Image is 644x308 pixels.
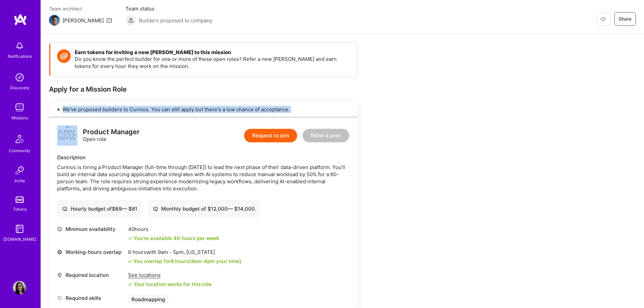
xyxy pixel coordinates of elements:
[13,101,26,114] img: teamwork
[11,281,28,294] a: User Avatar
[62,206,67,211] i: icon Cash
[49,15,60,26] img: Team Architect
[57,125,77,146] img: logo
[303,129,349,142] button: Refer a peer
[10,84,29,91] div: Discovery
[62,205,137,212] div: Hourly budget of $ 69 — $ 81
[106,18,112,23] i: icon Mail
[57,227,62,232] i: icon Clock
[125,15,136,26] img: Builders proposed to company
[49,102,357,117] div: We've proposed builders to Curinos. You can still apply but there's a low chance of acceptance.
[128,248,241,256] div: 6 hours with [US_STATE]
[57,226,125,233] div: Minimum availability
[57,154,349,161] div: Description
[134,258,241,265] div: You overlap for 8 hours ( your time)
[619,16,631,22] span: Share
[128,271,212,279] div: See locations
[13,39,26,53] img: bell
[83,128,140,143] div: Open role
[13,206,27,213] div: Tokens
[11,114,28,121] div: Missions
[128,282,132,286] i: icon Check
[8,53,32,60] div: Notifications
[128,281,212,288] div: Your location works for this role
[128,294,168,304] div: Roadmapping
[63,17,104,24] div: [PERSON_NAME]
[9,147,30,154] div: Community
[75,55,350,70] p: Do you know the perfect builder for one or more of these open roles? Refer a new [PERSON_NAME] an...
[244,129,297,142] button: Request to join
[3,236,36,243] div: [DOMAIN_NAME]
[57,294,125,302] div: Required skills
[57,250,62,255] i: icon World
[600,16,606,22] i: icon EyeClosed
[57,273,62,278] i: icon Location
[57,49,71,63] img: Token icon
[57,164,349,192] div: Curinos is hiring a Product Manager (full-time through [DATE]) to lead the next phase of their da...
[83,128,140,136] div: Product Manager
[11,131,28,147] img: Community
[125,5,212,12] span: Team status
[139,17,212,24] span: Builders proposed to company
[57,295,62,301] i: icon Tag
[128,235,219,242] div: You're available 40 hours per week
[153,206,158,211] i: icon Cash
[614,12,636,26] button: Share
[128,226,219,233] div: 40 hours
[13,222,26,236] img: guide book
[14,14,27,26] img: logo
[128,259,132,263] i: icon Check
[13,281,26,294] img: User Avatar
[16,196,24,203] img: tokens
[157,249,186,255] span: 9am - 5pm ,
[49,85,357,94] div: Apply for a Mission Role
[13,164,26,177] img: Invite
[15,177,25,184] div: Invite
[128,236,132,240] i: icon Check
[75,49,350,55] h4: Earn tokens for inviting a new [PERSON_NAME] to this mission
[57,248,125,256] div: Working-hours overlap
[191,258,215,264] span: 8am - 4pm
[13,71,26,84] img: discovery
[153,205,255,212] div: Monthly budget of $ 12,000 — $ 14,000
[57,271,125,279] div: Required location
[49,5,112,12] span: Team architect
